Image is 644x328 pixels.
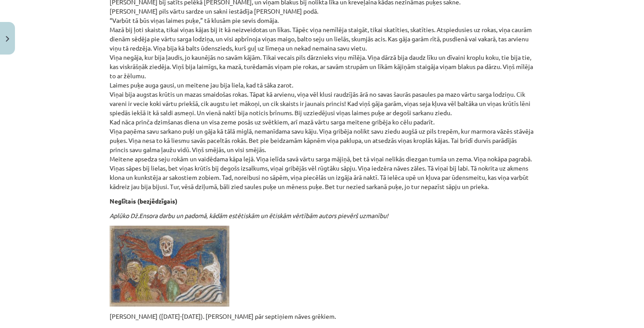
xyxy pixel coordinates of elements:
[110,211,388,219] em: Aplūko Dž.Ensora darbu un padomā, kādām estētiskām un ētiskām vērtībām autors pievērš uzmanību!
[110,226,229,306] img: Ensor2-1024x665
[6,36,9,42] img: icon-close-lesson-0947bae3869378f0d4975bcd49f059093ad1ed9edebbc8119c70593378902aed.svg
[110,197,177,205] b: Neglītais (bezjēdzīgais)
[110,312,535,321] p: [PERSON_NAME] ([DATE]-[DATE]). [PERSON_NAME] pār septiņiem nāves grēkiem.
